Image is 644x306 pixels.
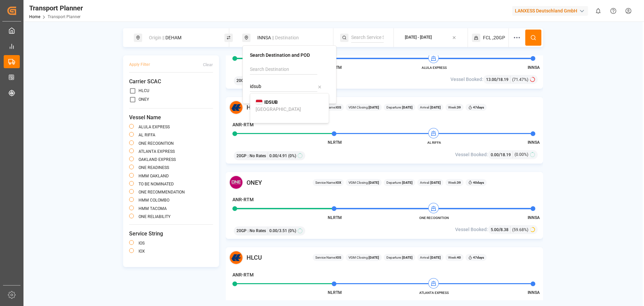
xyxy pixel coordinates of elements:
b: [DATE] [369,256,379,259]
label: ALULA EXPRESS [139,125,170,129]
span: 0.00 / 4.91 [269,153,287,159]
div: [GEOGRAPHIC_DATA] [256,106,301,113]
b: [DATE] [369,181,379,184]
b: IOX [336,181,341,184]
span: Departure: [386,255,413,260]
div: [DATE] - [DATE] [405,35,432,41]
span: ALULA EXPRESS [416,65,452,70]
b: IOS [336,105,341,109]
span: Week: [448,105,461,110]
div: INNSA [253,32,326,44]
span: Departure: [386,105,413,110]
div: Clear [203,61,213,68]
div: Transport Planner [29,3,83,13]
input: Search Service String [351,33,384,43]
span: INNSA [528,215,540,220]
div: / [491,226,511,233]
span: Vessel Booked: [455,151,488,158]
span: : No Rates [248,228,266,234]
span: 20GP [236,153,247,159]
span: (0.00%) [515,151,528,158]
label: HMM TACOMA [139,207,167,211]
span: Arrival: [420,105,441,110]
b: [DATE] [369,105,379,109]
b: 39 [457,105,461,109]
h4: ANR-RTM [232,196,254,203]
div: DEHAM [145,32,217,44]
b: 40 days [473,181,484,184]
span: Week: [448,255,461,260]
h4: ANR-RTM [232,271,254,278]
h4: ANR-RTM [232,121,254,128]
span: Vessel Booked: [455,226,488,233]
span: ,20GP [492,34,505,41]
span: 18.19 [500,152,511,157]
b: 40 [457,256,461,259]
b: [DATE] [401,256,413,259]
h4: Search Destination and POD [250,53,329,57]
b: IDSUB [264,99,278,105]
span: VGM Closing: [348,105,379,110]
span: 8.38 [500,227,508,232]
span: (59.68%) [512,227,528,233]
span: 20GP [236,78,247,84]
span: Arrival: [420,255,441,260]
button: LANXESS Deutschland GmbH [512,4,591,17]
label: HMM COLOMBO [139,198,169,202]
span: NLRTM [328,140,342,145]
span: FCL [483,34,491,41]
span: NLRTM [328,215,342,220]
label: OAKLAND EXPRESS [139,158,176,162]
span: Week: [448,180,461,185]
span: Carrier SCAC [129,78,213,86]
b: 39 [457,181,461,184]
span: NLRTM [328,290,342,295]
span: || Destination [272,35,299,40]
button: Help Center [606,3,621,18]
label: TO BE NOMINATED [139,182,174,186]
span: 20GP [236,228,247,234]
b: [DATE] [430,256,441,259]
img: Carrier [229,100,243,115]
span: (0%) [288,153,296,159]
b: [DATE] [401,105,413,109]
span: 18.19 [498,77,508,82]
span: Vessel Name [129,114,213,122]
span: INNSA [528,65,540,70]
label: HLCU [139,89,149,93]
img: Carrier [229,175,243,189]
span: ATLANTA EXPRESS [416,290,452,295]
b: IOS [336,256,341,259]
div: LANXESS Deutschland GmbH [512,6,588,16]
label: IOS [139,241,145,245]
label: AL RIFFA [139,133,155,137]
b: [DATE] [430,181,441,184]
label: HMM OAKLAND [139,174,169,178]
span: Service String [129,230,213,238]
div: / [486,76,511,83]
span: (71.47%) [512,77,528,83]
span: 13.00 [486,77,496,82]
span: 0.00 [491,152,499,157]
b: 47 days [473,105,484,109]
span: VGM Closing: [348,180,379,185]
span: ONE RECOGNITION [416,215,452,220]
div: / [491,151,513,158]
label: ONEY [139,97,149,101]
span: HLCU [247,103,262,112]
span: 5.00 [491,227,499,232]
img: Carrier [229,251,243,265]
span: Arrival: [420,180,441,185]
label: ONE RELIABILITY [139,215,170,219]
span: VGM Closing: [348,255,379,260]
input: Search Destination [250,64,317,75]
span: 0.00 / 3.51 [269,228,287,234]
span: : No Rates [248,153,266,159]
span: INNSA [528,140,540,145]
b: 47 days [473,256,484,259]
label: ATLANTA EXPRESS [139,149,175,154]
span: Departure: [386,180,413,185]
label: ONE RECOMMENDATION [139,190,185,194]
b: [DATE] [401,181,413,184]
span: (0%) [288,228,296,234]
